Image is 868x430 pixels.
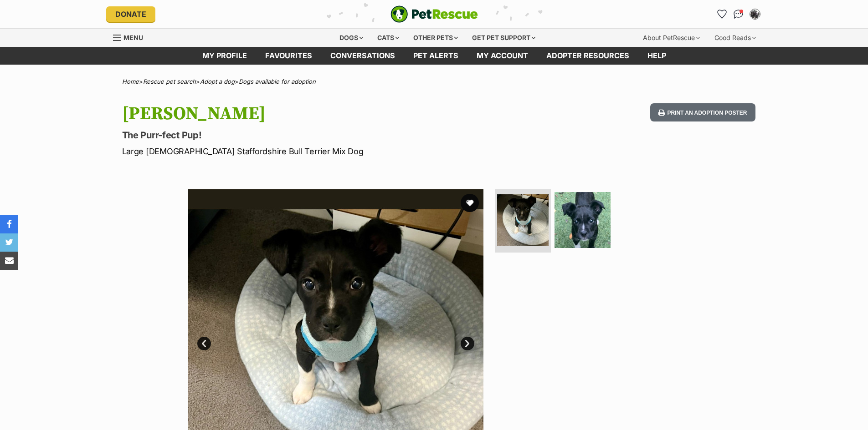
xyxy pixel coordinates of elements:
[537,47,638,65] a: Adopter resources
[333,29,370,47] div: Dogs
[461,337,474,350] a: Next
[638,47,675,65] a: Help
[497,194,549,246] img: Photo of Archer
[390,5,478,23] a: PetRescue
[708,29,762,47] div: Good Reads
[466,29,542,47] div: Get pet support
[637,29,706,47] div: About PetRescue
[371,29,406,47] div: Cats
[461,194,479,212] button: favourite
[122,103,508,124] h1: [PERSON_NAME]
[321,47,404,65] a: conversations
[239,78,316,85] a: Dogs available for adoption
[467,47,537,65] a: My account
[193,47,256,65] a: My profile
[734,10,743,19] img: chat-41dd97257d64d25036548639549fe6c8038ab92f7586957e7f3b1b290dea8141.svg
[407,29,464,47] div: Other pets
[197,337,211,350] a: Prev
[200,78,235,85] a: Adopt a dog
[750,10,760,19] img: Kate Stockwell profile pic
[555,192,611,248] img: Photo of Archer
[122,129,508,142] p: The Purr-fect Pup!
[650,103,755,122] button: Print an adoption poster
[123,34,143,41] span: Menu
[122,78,139,85] a: Home
[99,78,769,85] div: > > >
[122,145,508,157] p: Large [DEMOGRAPHIC_DATA] Staffordshire Bull Terrier Mix Dog
[390,5,478,23] img: logo-e224e6f780fb5917bec1dbf3a21bbac754714ae5b6737aabdf751b685950b380.svg
[404,47,467,65] a: Pet alerts
[113,29,149,45] a: Menu
[731,7,746,21] a: Conversations
[715,7,762,21] ul: Account quick links
[143,78,196,85] a: Rescue pet search
[106,6,155,22] a: Donate
[748,7,762,21] button: My account
[256,47,321,65] a: Favourites
[715,7,729,21] a: Favourites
